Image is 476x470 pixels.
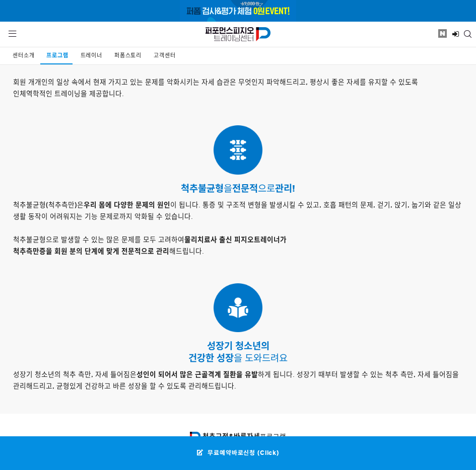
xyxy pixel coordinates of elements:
[275,183,295,194] strong: 관리!
[152,47,175,64] a: 고객센터
[190,432,200,442] img: 퍼포먼스피지오 심볼 로고
[13,236,287,256] span: 척추불균형으로 발생할 수 있는 많은 문제를 모두 고려하여 해드립니다.
[114,52,142,59] span: 퍼폼스토리
[181,183,295,194] span: 을 으로
[207,340,269,352] strong: 성장기 청소년의
[13,370,459,390] span: 성장기 청소년의 척추 측만, 자세 틀어짐은 하게 됩니다. 성장기 때부터 발생할 수 있는 척추 측만, 자세 틀어짐을 관리해드리고, 균형있게 건강하고 바른 성장을 할 수 있도록 ...
[154,52,175,59] span: 고객센터
[81,52,102,59] span: 트레이너
[79,47,102,64] a: 트레이너
[11,47,34,64] a: 센터소개
[46,52,68,59] span: 프로그램
[232,183,258,194] strong: 전문적
[188,353,288,364] span: 을 도와드려요
[45,47,69,64] a: 프로그램
[13,201,461,221] span: 척추불균형(척추측만)은 이 됩니다. 통증 및 구조적 변형을 발생시킬 수 있고, 호흡 패턴의 문제, 걷기, 앉기, 눕기와 같은 일상생활 동작이 어려워지는 기능 문제로까지 악화될...
[13,52,34,59] span: 센터소개
[137,370,258,379] strong: 성인이 되어서 많은 근골격계 질환을 유발
[260,432,286,441] span: 프로그램
[186,443,290,463] a: 무료예약바로신청 (Click)
[112,47,142,64] a: 퍼폼스토리
[181,183,224,194] strong: 척추불균형
[202,432,260,441] span: 척추교정&바른자세
[188,352,234,364] strong: 건강한 성장
[84,201,170,209] strong: 우리 몸에 다양한 문제의 원인
[13,78,418,98] span: 회원 개개인의 일상 속에서 현재 가지고 있는 문제를 악화시키는 자세 습관은 무엇인지 파악해드리고, 평상시 좋은 자세를 유지할 수 있도록 인체역학적인 트레이닝을 제공합니다.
